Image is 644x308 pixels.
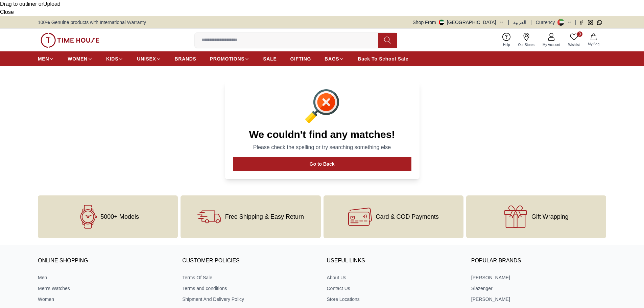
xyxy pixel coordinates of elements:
[38,256,173,266] h3: ONLINE SHOPPING
[137,55,156,62] span: UNISEX
[233,128,411,141] h1: We couldn't find any matches!
[290,55,311,62] span: GIFTING
[225,213,304,220] span: Free Shipping & Easy Return
[38,285,173,292] a: Men's Watches
[531,213,569,220] span: Gift Wrapping
[325,55,339,62] span: BAGS
[514,31,539,49] a: Our Stores
[500,42,513,47] span: Help
[508,19,509,26] span: |
[439,20,444,25] img: United Arab Emirates
[210,53,250,65] a: PROMOTIONS
[68,53,93,65] a: WOMEN
[175,55,196,62] span: BRANDS
[584,32,603,48] button: My Bag
[41,33,99,48] img: ...
[327,285,462,292] a: Contact Us
[38,19,146,26] span: 100% Genuine products with International Warranty
[585,42,602,47] span: My Bag
[210,55,245,62] span: PROMOTIONS
[471,285,606,292] a: Slazenger
[38,55,49,62] span: MEN
[597,20,602,25] a: Whatsapp
[588,20,593,25] a: Instagram
[38,274,173,281] a: Men
[516,42,537,47] span: Our Stores
[530,19,532,26] span: |
[290,53,311,65] a: GIFTING
[566,42,582,47] span: Wishlist
[137,53,161,65] a: UNISEX
[327,274,462,281] a: About Us
[471,274,606,281] a: [PERSON_NAME]
[358,55,408,62] span: Back To School Sale
[413,19,504,26] button: Shop From[GEOGRAPHIC_DATA]
[263,55,277,62] span: SALE
[106,53,123,65] a: KIDS
[68,55,88,62] span: WOMEN
[182,296,317,303] a: Shipment And Delivery Policy
[325,53,344,65] a: BAGS
[577,31,582,37] span: 0
[182,274,317,281] a: Terms Of Sale
[100,213,139,220] span: 5000+ Models
[540,42,563,47] span: My Account
[38,53,54,65] a: MEN
[182,285,317,292] a: Terms and conditions
[579,20,584,25] a: Facebook
[327,296,462,303] a: Store Locations
[175,53,196,65] a: BRANDS
[263,53,277,65] a: SALE
[358,53,408,65] a: Back To School Sale
[376,213,439,220] span: Card & COD Payments
[513,19,526,26] button: العربية
[471,296,606,303] a: [PERSON_NAME]
[499,31,514,49] a: Help
[182,256,317,266] h3: CUSTOMER POLICIES
[43,1,61,7] span: Upload
[327,256,462,266] h3: USEFUL LINKS
[233,157,411,171] button: Go to Back
[575,19,576,26] span: |
[233,143,411,151] p: Please check the spelling or try searching something else
[536,19,558,26] div: Currency
[564,31,584,49] a: 0Wishlist
[471,256,606,266] h3: Popular Brands
[38,296,173,303] a: Women
[106,55,118,62] span: KIDS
